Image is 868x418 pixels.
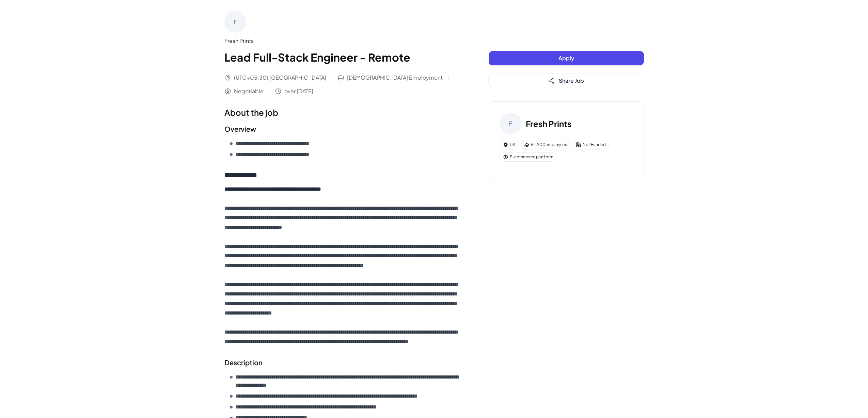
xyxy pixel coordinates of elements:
div: F [224,11,246,33]
span: (UTC+05:30) [GEOGRAPHIC_DATA] [234,74,326,82]
h2: Description [224,357,461,368]
h1: Lead Full-Stack Engineer - Remote [224,49,461,65]
div: 51-200 employees [521,140,570,149]
div: US [500,140,518,149]
span: Negotiable [234,87,264,95]
h3: Fresh Prints [526,117,571,130]
span: Share Job [559,77,584,84]
div: Fresh Prints [224,37,461,45]
h2: Overview [224,124,461,134]
span: over [DATE] [284,87,313,95]
span: [DEMOGRAPHIC_DATA] Employment [347,74,443,82]
div: Not Funded [573,140,609,149]
div: E-commerce platform [500,152,556,162]
button: Share Job [489,74,644,88]
h1: About the job [224,106,461,118]
button: Apply [489,51,644,65]
span: Apply [558,54,574,62]
div: F [500,113,522,134]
